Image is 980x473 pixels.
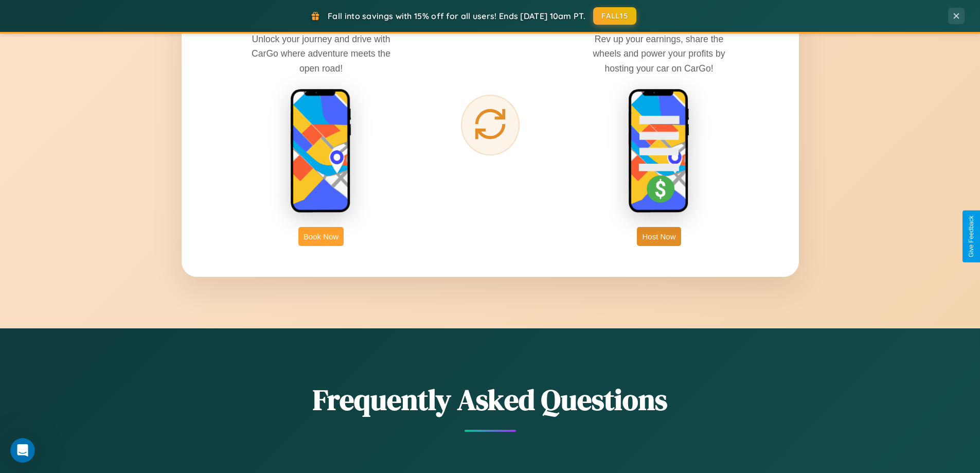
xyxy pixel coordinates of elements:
p: Rev up your earnings, share the wheels and power your profits by hosting your car on CarGo! [582,32,736,75]
span: Fall into savings with 15% off for all users! Ends [DATE] 10am PT. [328,11,585,21]
div: Give Feedback [968,216,975,257]
h2: Frequently Asked Questions [182,380,799,419]
img: host phone [628,89,690,214]
iframe: Intercom live chat [10,438,35,463]
p: Unlock your journey and drive with CarGo where adventure meets the open road! [244,32,398,75]
button: FALL15 [593,7,636,25]
img: rent phone [290,89,352,214]
button: Book Now [298,227,344,246]
button: Host Now [637,227,681,246]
